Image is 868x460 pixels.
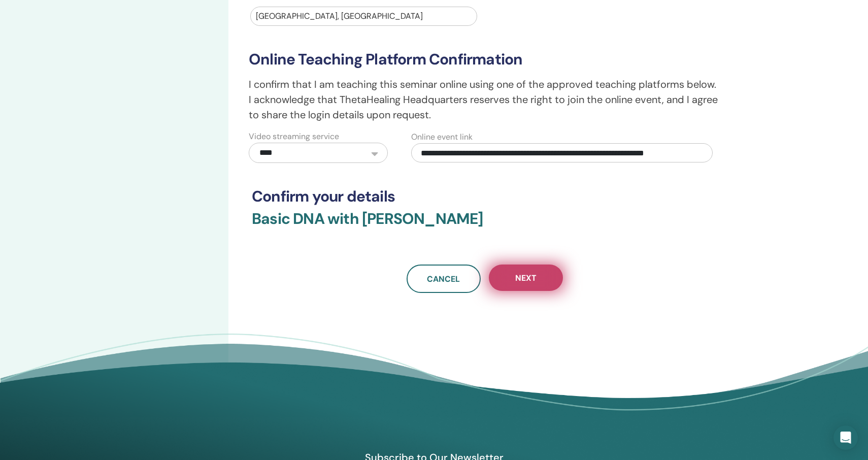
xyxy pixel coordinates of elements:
[252,210,718,240] h3: Basic DNA with [PERSON_NAME]
[252,187,718,206] h3: Confirm your details
[833,425,858,450] div: Open Intercom Messenger
[249,130,339,143] label: Video streaming service
[427,274,460,284] span: Cancel
[489,265,563,291] button: Next
[411,131,473,143] label: Online event link
[515,273,537,283] span: Next
[249,50,721,69] h3: Online Teaching Platform Confirmation
[249,77,721,122] p: I confirm that I am teaching this seminar online using one of the approved teaching platforms bel...
[407,265,481,293] a: Cancel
